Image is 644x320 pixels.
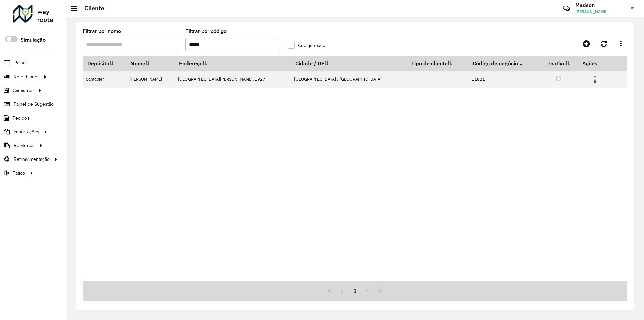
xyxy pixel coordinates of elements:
a: Contato Rápido [559,1,574,16]
span: Importações [14,128,39,135]
td: [PERSON_NAME] [126,71,175,88]
label: Simulação [20,36,46,44]
span: Painel [14,59,27,66]
td: 11821 [468,71,540,88]
span: [PERSON_NAME] [575,9,626,15]
button: 1 [348,285,361,298]
label: Código exato [288,42,325,49]
td: Santabier [83,71,126,88]
td: [GEOGRAPHIC_DATA][PERSON_NAME], 1927 [175,71,290,88]
h3: Madson [575,2,626,8]
span: Cadastros [13,87,34,94]
th: Endereço [175,56,290,71]
span: Retroalimentação [14,156,50,163]
span: Painel de Sugestão [14,101,54,108]
label: Filtrar por nome [83,27,121,35]
span: Roteirizador [14,73,39,80]
th: Tipo de cliente [407,56,468,71]
th: Inativo [540,56,577,71]
th: Código de negócio [468,56,540,71]
th: Cidade / UF [290,56,407,71]
span: Pedidos [13,115,30,122]
td: [GEOGRAPHIC_DATA] / [GEOGRAPHIC_DATA] [290,71,407,88]
label: Filtrar por código [185,27,227,35]
th: Nome [126,56,175,71]
th: Ações [578,56,618,71]
span: Tático [13,170,25,177]
h2: Cliente [77,5,104,12]
span: Relatórios [14,142,35,149]
th: Depósito [83,56,126,71]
